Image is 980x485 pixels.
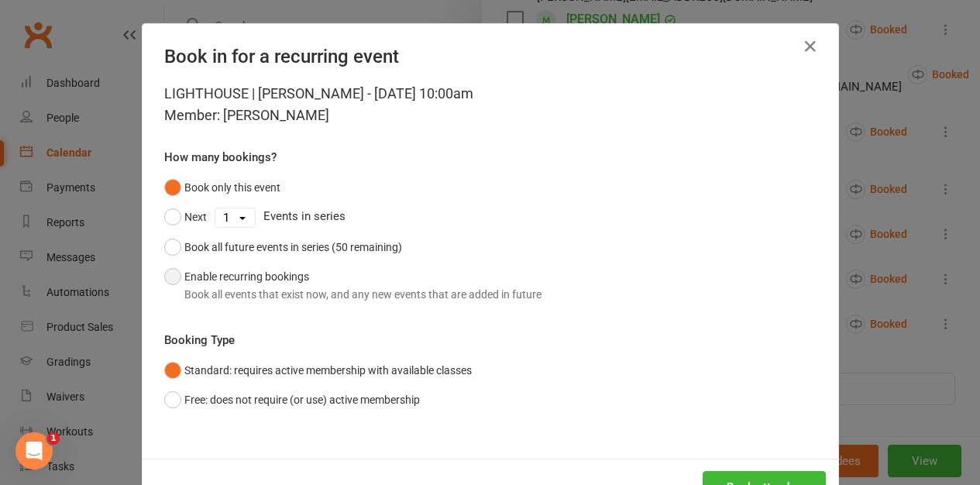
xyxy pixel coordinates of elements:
[164,83,817,126] div: LIGHTHOUSE | [PERSON_NAME] - [DATE] 10:00am Member: [PERSON_NAME]
[184,286,542,303] div: Book all events that exist now, and any new events that are added in future
[798,34,823,59] button: Close
[164,331,235,349] label: Booking Type
[164,173,280,202] button: Book only this event
[47,432,60,445] span: 1
[164,46,817,67] h4: Book in for a recurring event
[164,202,817,232] div: Events in series
[164,356,472,385] button: Standard: requires active membership with available classes
[15,432,53,470] iframe: Intercom live chat
[164,232,402,262] button: Book all future events in series (50 remaining)
[184,239,402,256] div: Book all future events in series (50 remaining)
[164,385,420,414] button: Free: does not require (or use) active membership
[164,202,207,232] button: Next
[164,148,277,167] label: How many bookings?
[164,262,542,309] button: Enable recurring bookingsBook all events that exist now, and any new events that are added in future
